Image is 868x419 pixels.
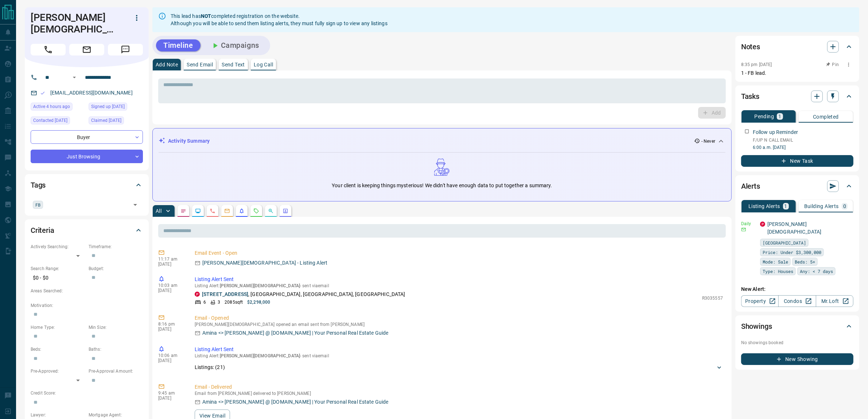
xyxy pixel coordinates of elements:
span: Signed up [DATE] [91,103,125,110]
button: Timeline [156,39,201,51]
p: Pending [754,114,774,119]
p: Email - Delivered [195,383,723,391]
p: 9:45 am [158,391,184,396]
p: , [GEOGRAPHIC_DATA], [GEOGRAPHIC_DATA], [GEOGRAPHIC_DATA] [202,291,405,298]
p: All [156,208,161,214]
p: [DATE] [158,288,184,293]
p: [PERSON_NAME][DEMOGRAPHIC_DATA] opened an email sent from [PERSON_NAME] [195,322,723,327]
span: [PERSON_NAME][DEMOGRAPHIC_DATA] [220,283,300,288]
h2: Alerts [741,180,760,192]
strong: NOT [201,13,211,19]
span: Mode: Sale [763,258,788,265]
button: Open [70,73,79,82]
p: Activity Summary [168,137,210,145]
div: Listings: (21) [195,361,723,374]
span: [PERSON_NAME][DEMOGRAPHIC_DATA] [220,353,300,358]
p: Baths: [89,346,143,353]
p: Completed [813,114,839,119]
p: 8:35 pm [DATE] [741,62,772,67]
p: 3 [218,299,220,305]
div: Alerts [741,177,853,195]
a: [EMAIL_ADDRESS][DOMAIN_NAME] [50,90,133,96]
div: Just Browsing [31,150,143,163]
a: Condos [778,295,816,307]
div: Tags [31,176,143,194]
p: Credit Score: [31,390,143,396]
p: Email Event - Open [195,249,723,257]
p: Min Size: [89,324,143,331]
svg: Listing Alerts [239,208,245,214]
p: Listing Alert : - sent via email [195,353,723,358]
svg: Emails [224,208,230,214]
p: [DATE] [158,358,184,363]
p: Pre-Approval Amount: [89,368,143,374]
p: Listing Alerts [748,204,780,209]
p: Search Range: [31,265,85,272]
p: $2,298,000 [247,299,270,305]
p: Email from [PERSON_NAME] delivered to [PERSON_NAME] [195,391,723,396]
p: Listing Alert Sent [195,276,723,283]
button: New Showing [741,353,853,365]
div: Criteria [31,222,143,239]
p: Your client is keeping things mysterious! We didn't have enough data to put together a summary. [332,182,552,189]
p: Building Alerts [804,204,839,209]
span: Price: Under $3,300,000 [763,249,821,256]
button: Pin [822,61,843,68]
a: [PERSON_NAME][DEMOGRAPHIC_DATA] [767,221,821,235]
div: property.ca [195,292,200,297]
a: Mr.Loft [816,295,853,307]
p: Areas Searched: [31,288,143,294]
div: Tasks [741,88,853,105]
button: Campaigns [203,39,266,51]
span: Message [108,44,143,55]
p: Amina <> [PERSON_NAME] @ [DOMAIN_NAME] | Your Personal Real Estate Guide [202,398,388,406]
svg: Email [741,227,746,232]
p: 1 [778,114,781,119]
p: Add Note [156,62,178,67]
p: Follow up Reminder [753,128,798,136]
p: 11:17 am [158,257,184,262]
p: [PERSON_NAME][DEMOGRAPHIC_DATA] - Listing Alert [202,259,327,267]
p: New Alert: [741,285,853,293]
p: $0 - $0 [31,272,85,284]
svg: Calls [210,208,215,214]
h1: [PERSON_NAME][DEMOGRAPHIC_DATA] [31,12,120,35]
p: Log Call [254,62,273,67]
p: Actively Searching: [31,243,85,250]
p: Beds: [31,346,85,353]
p: F/UP N CALL EMAIL [753,137,853,143]
svg: Notes [180,208,186,214]
p: 10:03 am [158,283,184,288]
h2: Notes [741,41,760,53]
p: 10:06 am [158,353,184,358]
svg: Agent Actions [283,208,288,214]
svg: Opportunities [268,208,274,214]
p: 8:16 pm [158,322,184,327]
span: Email [69,44,104,55]
p: 1 - FB lead. [741,69,853,77]
p: Timeframe: [89,243,143,250]
span: Any: < 7 days [800,268,833,275]
p: Listings: ( 21 ) [195,364,225,371]
div: Buyer [31,130,143,144]
span: Contacted [DATE] [33,117,67,124]
div: Activity Summary- Never [159,134,725,148]
p: 6:00 a.m. [DATE] [753,144,853,151]
p: Listing Alert : - sent via email [195,283,723,288]
p: Mortgage Agent: [89,412,143,418]
p: [DATE] [158,262,184,267]
p: 2085 sqft [225,299,243,305]
p: - Never [701,138,715,145]
p: [DATE] [158,396,184,401]
h2: Tasks [741,91,759,102]
div: This lead has completed registration on the website. Although you will be able to send them listi... [171,9,388,30]
p: No showings booked [741,339,853,346]
a: [STREET_ADDRESS] [202,291,248,297]
span: Type: Houses [763,268,793,275]
span: FB [35,201,40,208]
p: 1 [785,204,787,209]
p: Email - Opened [195,314,723,322]
button: New Task [741,155,853,167]
p: Daily [741,220,756,227]
div: Showings [741,318,853,335]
